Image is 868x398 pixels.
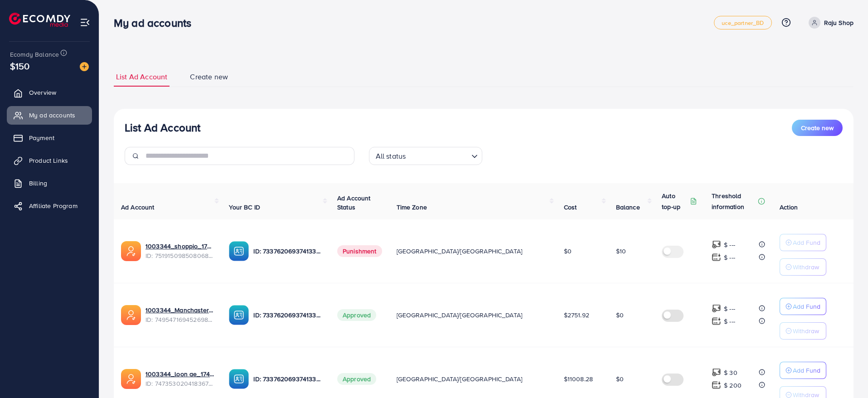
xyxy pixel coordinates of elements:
span: Your BC ID [229,203,260,212]
a: Billing [7,174,92,192]
a: 1003344_loon ae_1740066863007 [145,369,214,379]
span: $0 [564,247,572,256]
span: Ecomdy Balance [10,50,59,59]
p: Raju Shop [824,17,853,28]
a: Raju Shop [805,17,853,29]
img: ic-ba-acc.ded83a64.svg [229,305,249,325]
p: $ --- [724,303,735,314]
span: Ad Account [121,203,155,212]
span: $10 [616,247,626,256]
p: Add Fund [793,365,820,376]
button: Withdraw [780,322,826,340]
span: Cost [564,203,577,212]
div: <span class='underline'>1003344_loon ae_1740066863007</span></br>7473530204183674896 [145,369,214,388]
span: All status [374,150,408,163]
p: Add Fund [793,301,820,312]
p: $ --- [724,239,735,250]
span: $0 [616,311,624,320]
p: Withdraw [793,325,819,336]
a: 1003344_Manchaster_1745175503024 [145,306,214,315]
span: Approved [337,373,376,385]
p: ID: 7337620693741338625 [253,374,322,384]
p: $ 200 [724,380,742,391]
span: Balance [616,203,640,212]
span: [GEOGRAPHIC_DATA]/[GEOGRAPHIC_DATA] [397,247,523,256]
p: $ --- [724,316,735,327]
button: Add Fund [780,234,826,251]
span: Time Zone [397,203,427,212]
span: Billing [29,179,47,188]
img: top-up amount [712,240,721,249]
span: ID: 7473530204183674896 [145,379,214,388]
span: $11008.28 [564,374,593,383]
img: ic-ba-acc.ded83a64.svg [229,241,249,261]
img: ic-ba-acc.ded83a64.svg [229,369,249,389]
img: ic-ads-acc.e4c84228.svg [121,305,141,325]
span: List Ad Account [116,72,167,82]
img: ic-ads-acc.e4c84228.svg [121,241,141,261]
img: image [80,62,89,71]
span: Create new [801,123,834,132]
span: Ad Account Status [337,194,371,212]
img: menu [80,17,90,28]
input: Search for option [408,148,467,163]
p: Add Fund [793,237,820,248]
p: $ --- [724,252,735,263]
span: $0 [616,374,624,383]
span: Approved [337,309,376,321]
span: Create new [190,72,228,82]
a: Product Links [7,151,92,170]
button: Withdraw [780,258,826,276]
span: uce_partner_BD [722,20,764,26]
img: top-up amount [712,316,721,326]
a: 1003344_shoppio_1750688962312 [145,242,214,251]
span: ID: 7519150985080684551 [145,251,214,260]
h3: My ad accounts [114,16,199,29]
span: [GEOGRAPHIC_DATA]/[GEOGRAPHIC_DATA] [397,311,523,320]
img: ic-ads-acc.e4c84228.svg [121,369,141,389]
div: <span class='underline'>1003344_shoppio_1750688962312</span></br>7519150985080684551 [145,242,214,260]
span: Payment [29,133,54,142]
button: Add Fund [780,298,826,315]
p: $ 30 [724,367,737,378]
button: Add Fund [780,362,826,379]
span: Overview [29,88,56,97]
p: Auto top-up [662,190,688,212]
h3: List Ad Account [125,121,200,134]
a: Affiliate Program [7,197,92,215]
button: Create new [792,120,843,136]
img: top-up amount [712,304,721,313]
div: <span class='underline'>1003344_Manchaster_1745175503024</span></br>7495471694526988304 [145,306,214,324]
img: top-up amount [712,252,721,262]
p: Withdraw [793,262,819,272]
div: Search for option [369,147,482,165]
p: ID: 7337620693741338625 [253,246,322,257]
img: top-up amount [712,368,721,377]
p: ID: 7337620693741338625 [253,310,322,320]
img: top-up amount [712,380,721,390]
span: $2751.92 [564,311,589,320]
span: ID: 7495471694526988304 [145,315,214,324]
span: My ad accounts [29,111,75,120]
span: [GEOGRAPHIC_DATA]/[GEOGRAPHIC_DATA] [397,374,523,383]
span: Product Links [29,156,68,165]
a: Payment [7,129,92,147]
img: logo [9,13,70,27]
span: Affiliate Program [29,201,78,210]
span: $150 [10,59,30,73]
p: Threshold information [712,190,756,212]
span: Action [780,203,798,212]
span: Punishment [337,245,382,257]
a: uce_partner_BD [714,16,771,29]
a: My ad accounts [7,106,92,124]
a: Overview [7,83,92,102]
